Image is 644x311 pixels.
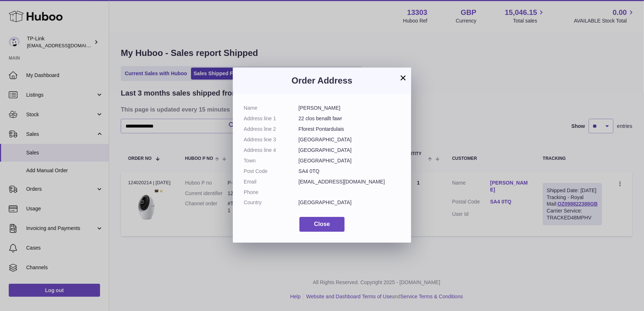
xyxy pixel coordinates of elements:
[244,199,299,206] dt: Country
[244,126,299,133] dt: Address line 2
[299,136,401,143] dd: [GEOGRAPHIC_DATA]
[244,147,299,154] dt: Address line 4
[299,199,401,206] dd: [GEOGRAPHIC_DATA]
[244,105,299,112] dt: Name
[299,157,401,164] dd: [GEOGRAPHIC_DATA]
[244,75,400,86] h3: Order Address
[244,115,299,122] dt: Address line 1
[299,126,401,133] dd: Fforest Pontardulais
[244,189,299,196] dt: Phone
[244,136,299,143] dt: Address line 3
[299,178,401,185] dd: [EMAIL_ADDRESS][DOMAIN_NAME]
[314,221,330,227] span: Close
[299,147,401,154] dd: [GEOGRAPHIC_DATA]
[299,168,401,175] dd: SA4 0TQ
[299,217,345,232] button: Close
[299,105,401,112] dd: [PERSON_NAME]
[399,73,408,82] button: ×
[244,157,299,164] dt: Town
[299,115,401,122] dd: 22 clos benallt fawr
[244,178,299,185] dt: Email
[244,168,299,175] dt: Post Code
